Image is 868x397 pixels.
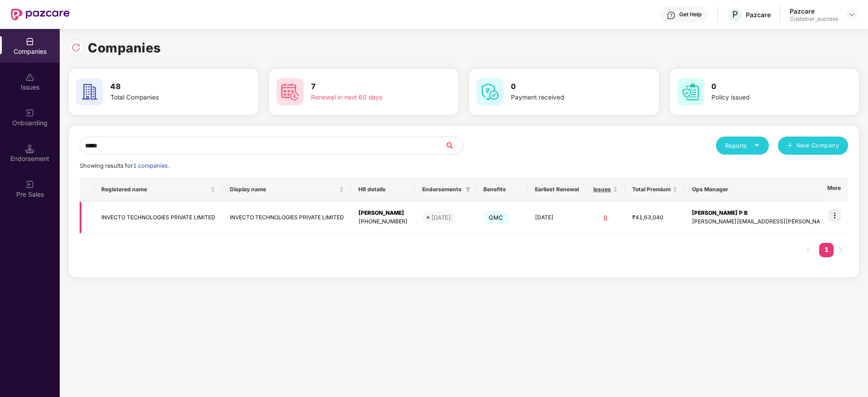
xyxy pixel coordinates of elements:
a: 1 [819,243,834,256]
span: 1 companies. [133,162,169,169]
span: filter [465,187,471,192]
th: Registered name [94,177,223,202]
img: svg+xml;base64,PHN2ZyBpZD0iRHJvcGRvd24tMzJ4MzIiIHhtbG5zPSJodHRwOi8vd3d3LnczLm9yZy8yMDAwL3N2ZyIgd2... [848,11,855,18]
div: [PERSON_NAME] [358,209,408,217]
div: Reports [725,141,760,150]
img: svg+xml;base64,PHN2ZyB4bWxucz0iaHR0cDovL3d3dy53My5vcmcvMjAwMC9zdmciIHdpZHRoPSI2MCIgaGVpZ2h0PSI2MC... [76,78,103,105]
div: Pazcare [746,10,771,19]
span: Ops Manager [692,186,868,193]
img: svg+xml;base64,PHN2ZyBpZD0iSXNzdWVzX2Rpc2FibGVkIiB4bWxucz0iaHR0cDovL3d3dy53My5vcmcvMjAwMC9zdmciIH... [25,73,34,82]
img: icon [828,209,841,222]
div: ₹41,63,040 [632,213,677,222]
th: Display name [223,177,351,202]
div: Total Companies [110,93,224,103]
li: 1 [819,243,834,257]
img: svg+xml;base64,PHN2ZyB3aWR0aD0iMjAiIGhlaWdodD0iMjAiIHZpZXdCb3g9IjAgMCAyMCAyMCIgZmlsbD0ibm9uZSIgeG... [25,109,34,118]
img: svg+xml;base64,PHN2ZyBpZD0iUmVsb2FkLTMyeDMyIiB4bWxucz0iaHR0cDovL3d3dy53My5vcmcvMjAwMC9zdmciIHdpZH... [72,43,81,52]
img: svg+xml;base64,PHN2ZyB4bWxucz0iaHR0cDovL3d3dy53My5vcmcvMjAwMC9zdmciIHdpZHRoPSI2MCIgaGVpZ2h0PSI2MC... [477,78,504,105]
span: Showing results for [80,162,169,169]
span: plus [787,142,793,150]
h3: 0 [511,81,625,93]
span: Total Premium [632,186,671,193]
div: Pazcare [790,7,838,15]
td: INVECTO TECHNOLOGIES PRIVATE LIMITED [94,202,223,234]
span: Issues [593,186,611,193]
img: New Pazcare Logo [11,9,70,20]
img: svg+xml;base64,PHN2ZyB4bWxucz0iaHR0cDovL3d3dy53My5vcmcvMjAwMC9zdmciIHdpZHRoPSI2MCIgaGVpZ2h0PSI2MC... [677,78,704,105]
td: INVECTO TECHNOLOGIES PRIVATE LIMITED [223,202,351,234]
div: Payment received [511,93,625,103]
td: [DATE] [528,202,586,234]
span: left [806,247,811,252]
span: Display name [230,186,337,193]
button: left [801,243,816,257]
img: svg+xml;base64,PHN2ZyB3aWR0aD0iMTQuNSIgaGVpZ2h0PSIxNC41IiB2aWV3Qm94PSIwIDAgMTYgMTYiIGZpbGw9Im5vbm... [25,144,34,153]
div: 0 [593,213,618,222]
span: P [732,9,738,20]
h3: 0 [711,81,825,93]
div: Policy issued [711,93,825,103]
button: right [834,243,848,257]
img: svg+xml;base64,PHN2ZyB3aWR0aD0iMjAiIGhlaWdodD0iMjAiIHZpZXdCb3g9IjAgMCAyMCAyMCIgZmlsbD0ibm9uZSIgeG... [25,180,34,189]
span: search [444,142,463,149]
th: HR details [351,177,415,202]
div: [PHONE_NUMBER] [358,217,408,226]
div: Get Help [679,11,701,18]
span: GMC [483,211,509,224]
span: Endorsements [422,186,462,193]
span: Registered name [101,186,209,193]
th: Total Premium [625,177,685,202]
li: Previous Page [801,243,816,257]
span: caret-down [754,142,760,148]
span: filter [463,184,472,195]
h3: 7 [311,81,425,93]
h1: Companies [88,38,161,58]
div: Customer_success [790,15,838,23]
img: svg+xml;base64,PHN2ZyB4bWxucz0iaHR0cDovL3d3dy53My5vcmcvMjAwMC9zdmciIHdpZHRoPSI2MCIgaGVpZ2h0PSI2MC... [277,78,304,105]
button: plusNew Company [778,137,848,155]
img: svg+xml;base64,PHN2ZyBpZD0iSGVscC0zMngzMiIgeG1sbnM9Imh0dHA6Ly93d3cudzMub3JnLzIwMDAvc3ZnIiB3aWR0aD... [667,11,676,20]
span: right [838,247,844,252]
th: Earliest Renewal [528,177,586,202]
th: More [820,177,848,202]
th: Issues [586,177,625,202]
h3: 48 [110,81,224,93]
img: svg+xml;base64,PHN2ZyBpZD0iQ29tcGFuaWVzIiB4bWxucz0iaHR0cDovL3d3dy53My5vcmcvMjAwMC9zdmciIHdpZHRoPS... [25,37,34,46]
th: Benefits [476,177,528,202]
div: [DATE] [431,213,451,222]
span: New Company [796,141,839,150]
div: Renewal in next 60 days [311,93,425,103]
li: Next Page [834,243,848,257]
button: search [444,137,463,155]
